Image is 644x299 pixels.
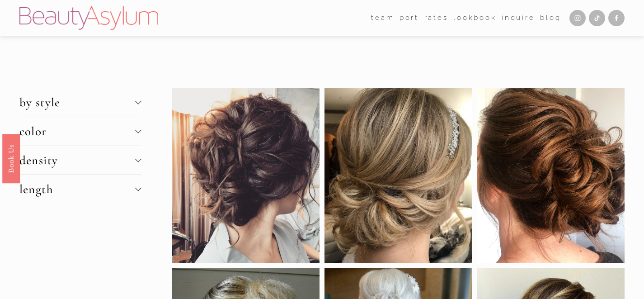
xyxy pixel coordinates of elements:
button: color [19,117,141,146]
span: team [371,12,394,24]
a: Lookbook [453,11,497,25]
a: port [400,11,419,25]
button: length [19,175,141,204]
span: length [19,182,135,197]
span: by style [19,95,135,110]
button: density [19,146,141,175]
span: color [19,124,135,139]
a: Inquire [502,11,535,25]
a: Book Us [2,133,20,183]
button: by style [19,88,141,117]
img: Beauty Asylum | Bridal Hair &amp; Makeup Charlotte &amp; Atlanta [19,6,158,30]
a: Rates [424,11,448,25]
a: Instagram [569,10,586,26]
a: Facebook [608,10,625,26]
span: density [19,153,135,168]
a: folder dropdown [371,11,394,25]
a: TikTok [589,10,605,26]
a: Blog [540,11,561,25]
